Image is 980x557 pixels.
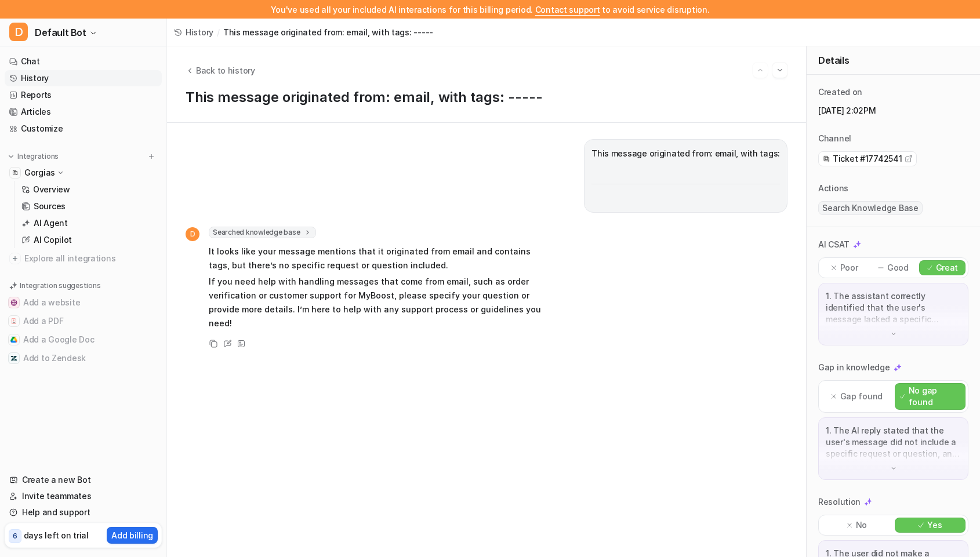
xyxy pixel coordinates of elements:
img: explore all integrations [9,253,21,264]
p: Gap found [840,391,883,402]
a: Invite teammates [5,488,162,504]
button: Integrations [5,151,62,162]
p: No gap found [909,385,960,408]
p: Actions [818,183,848,194]
div: Details [807,46,980,75]
p: Great [936,262,959,274]
img: expand menu [7,152,15,161]
p: Poor [840,262,858,274]
p: Good [887,262,909,274]
span: Search Knowledge Base [818,201,923,215]
a: Ticket #17742541 [822,153,913,165]
h1: This message originated from: email, with tags: ----- [186,89,787,106]
p: Sources [34,201,66,212]
button: Go to previous session [753,63,768,78]
span: Default Bot [35,24,86,41]
span: This message originated from: email, with tags: ----- [223,26,433,38]
img: down-arrow [890,464,898,472]
button: Add a Google DocAdd a Google Doc [5,330,162,349]
p: 1. The AI reply stated that the user's message did not include a specific request or question, an... [826,425,961,460]
p: Channel [818,133,851,144]
a: AI Copilot [17,232,162,248]
a: AI Agent [17,215,162,231]
p: 1. The assistant correctly identified that the user's message lacked a specific request or questi... [826,290,961,325]
p: This message originated from: email, with tags: [591,147,780,161]
p: [DATE] 2:02PM [818,105,968,117]
img: down-arrow [890,330,898,338]
span: Searched knowledge base [209,227,316,238]
p: No [856,519,867,531]
span: History [186,26,213,38]
button: Go to next session [772,63,787,78]
p: If you need help with handling messages that come from email, such as order verification or custo... [209,275,548,330]
a: Help and support [5,504,162,520]
img: gorgias [822,155,830,163]
p: Gorgias [24,167,55,179]
a: Overview [17,181,162,198]
p: AI CSAT [818,239,850,250]
img: Gorgias [12,169,19,176]
span: D [9,23,28,41]
img: Add a PDF [10,318,17,325]
a: Reports [5,87,162,103]
img: Next session [776,65,784,75]
span: / [217,26,220,38]
img: Add to Zendesk [10,355,17,362]
p: AI Agent [34,217,68,229]
p: Created on [818,86,862,98]
a: Create a new Bot [5,472,162,488]
button: Add to ZendeskAdd to Zendesk [5,349,162,367]
p: Integration suggestions [20,281,100,291]
button: Back to history [186,64,255,77]
p: Integrations [17,152,59,161]
p: AI Copilot [34,234,72,246]
p: Overview [33,184,70,195]
p: Gap in knowledge [818,362,890,373]
a: History [174,26,213,38]
img: Add a website [10,299,17,306]
button: Add billing [107,527,158,544]
p: It looks like your message mentions that it originated from email and contains tags, but there’s ... [209,245,548,272]
p: 6 [13,531,17,541]
p: Yes [927,519,942,531]
button: Add a PDFAdd a PDF [5,312,162,330]
a: History [5,70,162,86]
a: Articles [5,104,162,120]
img: Previous session [756,65,764,75]
span: Ticket #17742541 [833,153,902,165]
img: Add a Google Doc [10,336,17,343]
p: days left on trial [24,529,89,541]
img: menu_add.svg [147,152,155,161]
p: Resolution [818,496,861,508]
span: Contact support [535,5,600,14]
a: Chat [5,53,162,70]
span: D [186,227,199,241]
a: Customize [5,121,162,137]
a: Sources [17,198,162,214]
span: Explore all integrations [24,249,157,268]
p: Add billing [111,529,153,541]
a: Explore all integrations [5,250,162,267]
span: Back to history [196,64,255,77]
button: Add a websiteAdd a website [5,293,162,312]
